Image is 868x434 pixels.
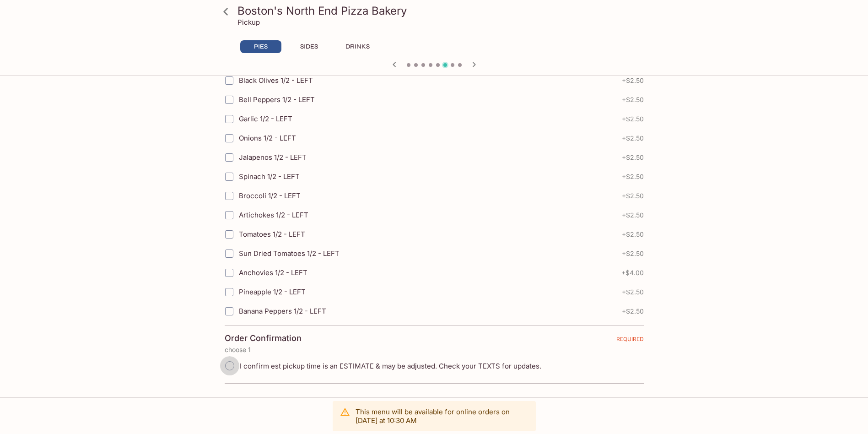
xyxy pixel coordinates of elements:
[289,40,330,53] button: SIDES
[621,269,644,277] span: + $4.00
[239,114,292,123] span: Garlic 1/2 - LEFT
[622,231,644,238] span: + $2.50
[622,173,644,180] span: + $2.50
[622,96,644,103] span: + $2.50
[225,346,644,353] p: choose 1
[239,307,326,315] span: Banana Peppers 1/2 - LEFT
[239,249,340,258] span: Sun Dried Tomatoes 1/2 - LEFT
[237,4,647,18] h3: Boston's North End Pizza Bakery
[239,172,300,181] span: Spinach 1/2 - LEFT
[239,76,313,85] span: Black Olives 1/2 - LEFT
[239,153,307,162] span: Jalapenos 1/2 - LEFT
[356,407,528,425] p: This menu will be available for online orders on [DATE] at 10:30 AM
[240,40,281,53] button: PIES
[622,115,644,123] span: + $2.50
[239,268,307,277] span: Anchovies 1/2 - LEFT
[239,95,315,104] span: Bell Peppers 1/2 - LEFT
[337,40,378,53] button: DRINKS
[622,77,644,84] span: + $2.50
[622,250,644,257] span: + $2.50
[622,154,644,161] span: + $2.50
[622,288,644,296] span: + $2.50
[239,191,301,200] span: Broccoli 1/2 - LEFT
[239,288,306,296] span: Pineapple 1/2 - LEFT
[237,18,260,27] p: Pickup
[622,212,644,219] span: + $2.50
[239,230,305,239] span: Tomatoes 1/2 - LEFT
[240,362,541,370] span: I confirm est pickup time is an ESTIMATE & may be adjusted. Check your TEXTS for updates.
[622,192,644,200] span: + $2.50
[616,336,644,346] span: REQUIRED
[622,135,644,142] span: + $2.50
[239,134,296,142] span: Onions 1/2 - LEFT
[622,308,644,315] span: + $2.50
[225,333,302,343] h4: Order Confirmation
[239,211,308,219] span: Artichokes 1/2 - LEFT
